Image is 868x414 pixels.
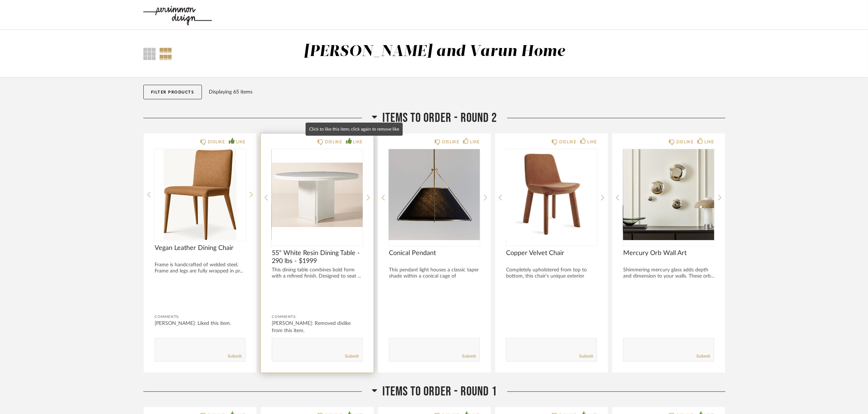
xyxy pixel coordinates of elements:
div: Shimmering mercury glass adds depth and dimension to your walls. These orb... [623,267,714,279]
button: Filter Products [143,85,202,99]
img: undefined [623,149,714,240]
div: Comments: [155,313,246,321]
span: Items to order - Round 2 [383,110,497,126]
div: Frame is handcrafted of welded steel. Frame and legs are fully wrapped in pr... [155,262,246,274]
div: LIKE [470,138,480,146]
div: Completely upholstered from top to bottom, this chair's unique exterior con... [506,267,597,286]
img: 8f94f56a-8f03-4d02-937a-b53695e77c88.jpg [143,0,212,29]
span: Conical Pendant [389,249,480,257]
div: DISLIKE [676,138,693,146]
div: LIKE [353,138,363,146]
div: DISLIKE [442,138,459,146]
div: LIKE [588,138,597,146]
img: undefined [155,149,246,240]
div: LIKE [236,138,246,146]
img: undefined [506,149,597,240]
div: LIKE [705,138,714,146]
div: DISLIKE [208,138,225,146]
a: Submit [345,353,359,359]
a: Submit [579,353,593,359]
a: Submit [696,353,710,359]
span: 55" White Resin Dining Table - 290 lbs - $1999 [272,249,363,265]
span: Copper Velvet Chair [506,249,597,257]
div: 0 [623,149,714,240]
div: This dining table combines bold form with a refined finish. Designed to seat ... [272,267,363,279]
div: Comments: [272,313,363,321]
a: Submit [228,353,242,359]
img: undefined [272,149,363,240]
span: Items to order - Round 1 [383,384,497,399]
div: This pendant light houses a classic taper shade within a conical cage of burnishe... [389,267,480,286]
div: 0 [389,149,480,240]
div: DISLIKE [559,138,576,146]
div: Displaying 65 items [209,88,722,96]
div: [PERSON_NAME]: Removed dislike from this item. [272,320,363,334]
div: [PERSON_NAME]: Liked this item. [155,320,246,327]
div: 0 [272,149,363,240]
div: [PERSON_NAME] and Varun Home [304,44,565,59]
a: Submit [462,353,476,359]
span: Mercury Orb Wall Art [623,249,714,257]
span: Vegan Leather Dining Chair [155,244,246,252]
img: undefined [389,149,480,240]
div: 0 [506,149,597,240]
div: DISLIKE [325,138,342,146]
